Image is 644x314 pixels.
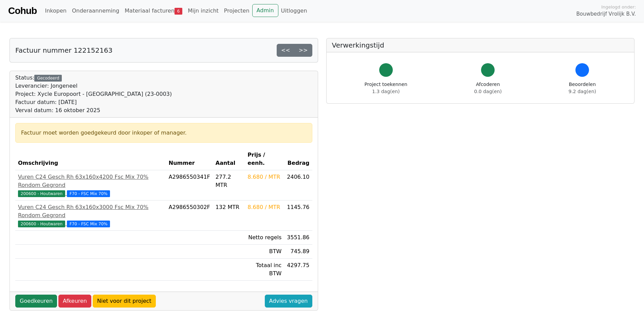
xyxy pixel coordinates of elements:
span: 0.0 dag(en) [474,89,502,94]
span: Ingelogd onder: [601,4,636,10]
a: Goedkeuren [15,295,57,308]
div: 132 MTR [216,203,242,211]
a: Cohub [8,3,37,19]
div: Factuur datum: [DATE] [15,98,172,106]
a: >> [294,44,312,57]
div: 8.680 / MTR [247,173,281,181]
h5: Factuur nummer 122152163 [15,46,112,54]
div: Gecodeerd [34,75,62,82]
div: Beoordelen [569,81,596,95]
h5: Verwerkingstijd [332,41,629,49]
a: Niet voor dit project [93,295,156,308]
a: Advies vragen [265,295,312,308]
span: Bouwbedrijf Vrolijk B.V. [576,10,636,18]
a: Projecten [221,4,252,18]
td: BTW [245,245,284,259]
td: 1145.76 [284,200,312,231]
a: Vuren C24 Gesch Rh 63x160x4200 Fsc Mix 70% Rondom Gegrond200600 - Houtwaren F70 - FSC Mix 70% [18,173,163,197]
div: Project: Xycle Europoort - [GEOGRAPHIC_DATA] (23-0003) [15,90,172,98]
a: Admin [252,4,278,17]
div: Verval datum: 16 oktober 2025 [15,106,172,115]
td: 3551.86 [284,231,312,245]
a: Uitloggen [278,4,310,18]
th: Bedrag [284,148,312,170]
th: Omschrijving [15,148,166,170]
a: Afkeuren [58,295,91,308]
span: 200600 - Houtwaren [18,190,65,197]
span: F70 - FSC Mix 70% [67,221,110,227]
a: Vuren C24 Gesch Rh 63x160x3000 Fsc Mix 70% Rondom Gegrond200600 - Houtwaren F70 - FSC Mix 70% [18,203,163,228]
a: Materiaal facturen6 [122,4,185,18]
div: Project toekennen [365,81,407,95]
td: A2986550302F [166,200,213,231]
div: Afcoderen [474,81,502,95]
div: Vuren C24 Gesch Rh 63x160x3000 Fsc Mix 70% Rondom Gegrond [18,203,163,220]
a: Onderaanneming [69,4,122,18]
div: 8.680 / MTR [247,203,281,211]
a: Mijn inzicht [185,4,221,18]
td: 745.89 [284,245,312,259]
a: << [277,44,295,57]
span: 9.2 dag(en) [569,89,596,94]
span: F70 - FSC Mix 70% [67,190,110,197]
span: 6 [174,8,182,15]
div: Vuren C24 Gesch Rh 63x160x4200 Fsc Mix 70% Rondom Gegrond [18,173,163,189]
span: 200600 - Houtwaren [18,221,65,227]
td: 2406.10 [284,170,312,200]
th: Aantal [213,148,245,170]
div: 277.2 MTR [216,173,242,189]
td: Netto regels [245,231,284,245]
a: Inkopen [42,4,69,18]
td: Totaal inc BTW [245,259,284,281]
div: Status: [15,74,172,115]
div: Factuur moet worden goedgekeurd door inkoper of manager. [21,129,307,137]
td: A2986550341F [166,170,213,200]
span: 1.3 dag(en) [372,89,400,94]
div: Leverancier: Jongeneel [15,82,172,90]
th: Prijs / eenh. [245,148,284,170]
td: 4297.75 [284,259,312,281]
th: Nummer [166,148,213,170]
